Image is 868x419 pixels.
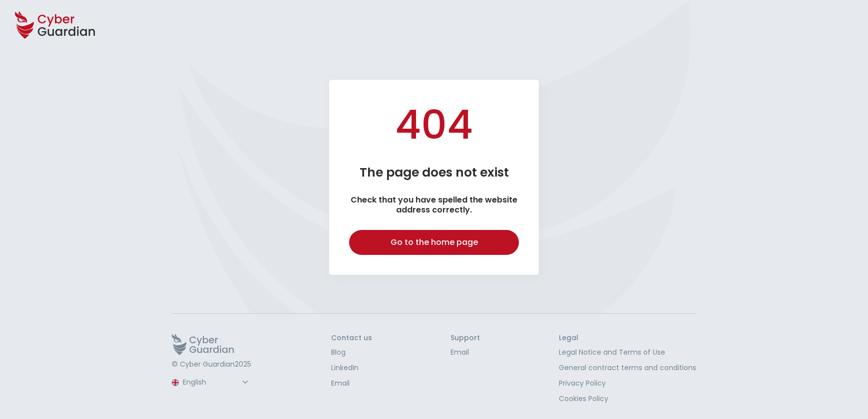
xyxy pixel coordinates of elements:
a: LinkedIn [331,363,372,373]
p: Check that you have spelled the website address correctly. [349,195,519,215]
h2: The page does not exist [349,165,519,180]
p: © Cyber Guardian 2025 [172,360,252,369]
a: Legal Notice and Terms of Use [559,347,696,358]
img: region-logo [172,379,179,386]
a: Email [331,378,372,389]
a: Cookies Policy [559,394,696,404]
a: Blog [331,347,372,358]
h3: Contact us [331,334,372,343]
a: Privacy Policy [559,378,696,389]
h3: Legal [559,334,696,343]
a: Email [450,347,480,358]
div: Go to the home page [357,236,511,248]
button: Go to the home page [349,230,519,255]
h3: Support [450,334,480,343]
a: General contract terms and conditions [559,363,696,373]
h1: 404 [349,100,519,150]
